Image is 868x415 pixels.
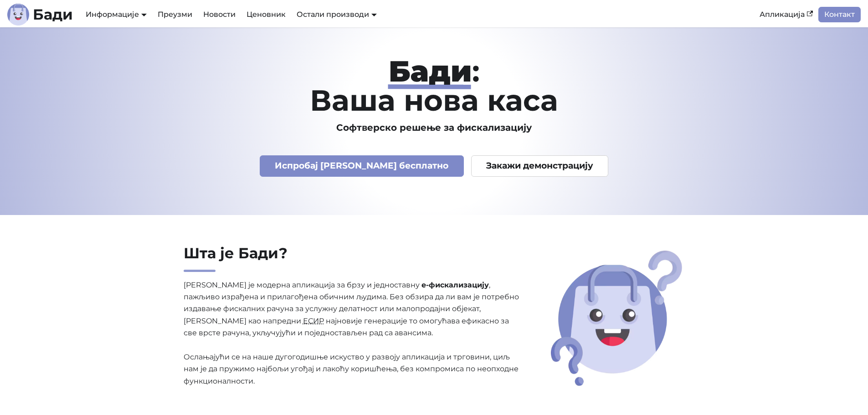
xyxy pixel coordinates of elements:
a: Ценовник [241,7,291,22]
a: Закажи демонстрацију [471,155,609,177]
a: Испробај [PERSON_NAME] бесплатно [260,155,464,177]
h2: Шта је Бади? [184,244,520,272]
a: Контакт [818,7,861,22]
h3: Софтверско решење за фискализацију [141,122,728,133]
a: Апликација [754,7,818,22]
p: [PERSON_NAME] је модерна апликација за брзу и једноставну , пажљиво израђена и прилагођена обични... [184,279,520,388]
b: Бади [33,7,73,22]
a: Информације [86,10,147,19]
a: Новости [198,7,241,22]
strong: Бади [389,53,472,89]
strong: е-фискализацију [421,281,489,289]
a: ЛогоБади [7,4,73,26]
a: Преузми [152,7,198,22]
h1: : Ваша нова каса [141,56,728,115]
img: Лого [7,4,29,26]
img: Шта је Бади? [548,247,685,389]
abbr: Електронски систем за издавање рачуна [303,317,324,325]
a: Остали производи [297,10,377,19]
